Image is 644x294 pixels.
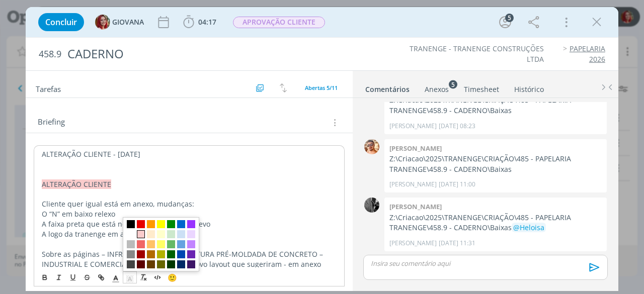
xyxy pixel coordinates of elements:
[410,44,544,63] a: TRANENGE - TRANENGE CONSTRUÇÕES LTDA
[389,154,602,174] p: Z:\Criacao\2025\TRANENGE\CRIAÇÃO\485 - PAPELARIA TRANENGE\458.9 - CADERNO\Baixas
[42,209,337,219] p: O “N” em baixo relexo
[42,199,337,209] p: Cliente quer igual está em anexo, mudanças:
[389,122,437,131] p: [PERSON_NAME]
[389,202,442,211] b: [PERSON_NAME]
[36,82,61,94] span: Tarefas
[439,239,475,248] span: [DATE] 11:31
[123,271,137,283] span: Cor de Fundo
[365,80,410,94] a: Comentários
[497,14,513,30] button: 5
[95,15,144,30] button: GGIOVANA
[232,16,326,29] button: APROVAÇÃO CLIENTE
[42,229,337,239] p: A logo da tranenge em alto relevo.
[109,271,123,283] span: Cor do Texto
[389,213,602,233] p: Z:\Criacao\2025\TRANENGE\CRIAÇÃO\485 - PAPELARIA TRANENGE\458.9 - CADERNO\Baixas
[425,84,449,94] div: Anexos
[198,17,216,27] span: 04:17
[570,44,605,63] a: PAPELARIA 2026
[39,49,61,60] span: 458.9
[38,13,84,31] button: Concluir
[364,139,379,154] img: V
[514,80,544,94] a: Histórico
[280,83,287,92] img: arrow-down-up.svg
[112,19,144,26] span: GIOVANA
[168,272,177,282] span: 🙂
[505,14,514,22] div: 5
[63,42,365,66] div: CADERNO
[42,179,111,189] span: ALTERAÇÃO CLIENTE
[389,180,437,189] p: [PERSON_NAME]
[165,271,179,283] button: 🙂
[463,80,500,94] a: Timesheet
[449,80,457,88] sup: 5
[389,144,442,153] b: [PERSON_NAME]
[389,95,602,116] p: Z:\Criacao\2025\TRANENGE\CRIAÇÃO\485 - PAPELARIA TRANENGE\458.9 - CADERNO\Baixas
[95,15,110,30] img: G
[305,84,338,91] span: Abertas 5/11
[42,149,337,159] p: ALTERAÇÃO CLIENTE - [DATE]
[439,122,475,131] span: [DATE] 08:23
[364,198,379,213] img: P
[45,18,77,26] span: Concluir
[26,7,618,291] div: dialog
[439,180,475,189] span: [DATE] 11:00
[42,219,337,229] p: A faixa preta que está no TRANENGE, baixo relevo
[181,14,219,30] button: 04:17
[233,17,325,28] span: APROVAÇÃO CLIENTE
[38,116,65,129] span: Briefing
[513,223,544,232] span: @Heloisa
[389,239,437,248] p: [PERSON_NAME]
[42,249,337,269] p: Sobre as páginas – INFRAESTRUTURA – ESTRUTURA PRÉ-MOLDADA DE CONCRETO – INDUSTRIAL E COMERCIAL. C...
